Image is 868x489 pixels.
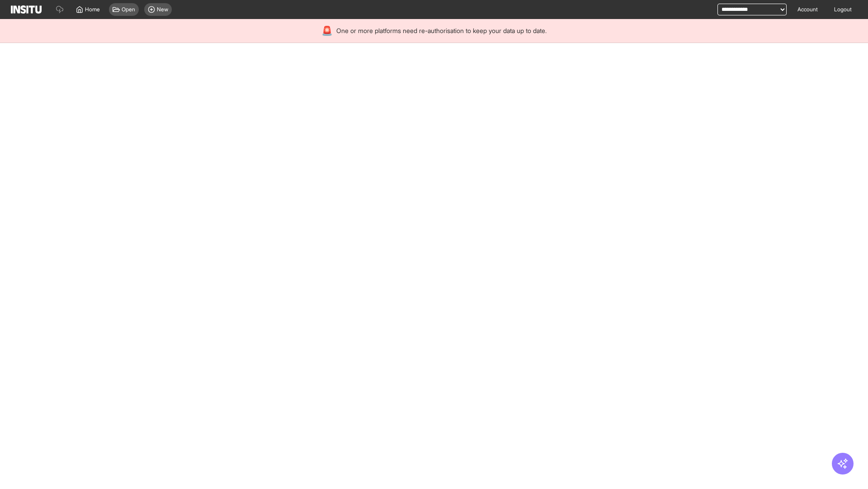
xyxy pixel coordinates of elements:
[321,24,333,37] div: 🚨
[122,6,135,13] span: Open
[157,6,168,13] span: New
[336,26,547,35] span: One or more platforms need re-authorisation to keep your data up to date.
[85,6,100,13] span: Home
[11,5,42,14] img: Logo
